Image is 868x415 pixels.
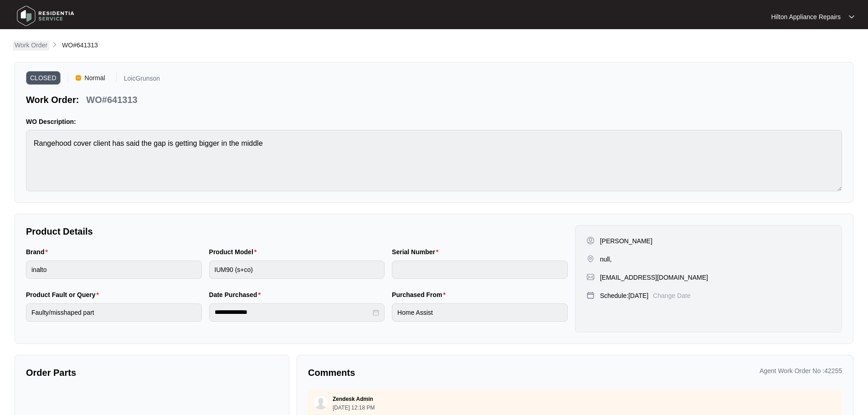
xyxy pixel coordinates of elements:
[586,236,595,245] img: user-pin
[314,396,328,410] img: user.svg
[26,303,202,322] input: Product Fault or Query
[81,71,109,85] span: Normal
[586,291,595,299] img: map-pin
[760,366,842,375] p: Agent Work Order No : 42255
[51,41,58,48] img: chevron-right
[76,75,81,81] img: Vercel Logo
[26,71,61,85] span: CLOSED
[586,255,595,263] img: map-pin
[14,2,77,30] img: residentia service logo
[392,290,449,299] label: Purchased From
[209,261,385,279] input: Product Model
[15,41,47,50] p: Work Order
[653,291,691,300] p: Change Date
[124,75,160,85] p: LoicGrunson
[26,93,79,106] p: Work Order:
[333,395,373,403] p: Zendesk Admin
[600,291,648,300] p: Schedule: [DATE]
[392,303,568,322] input: Purchased From
[62,41,98,49] span: WO#641313
[86,93,137,106] p: WO#641313
[392,261,568,279] input: Serial Number
[209,290,264,299] label: Date Purchased
[13,41,49,51] a: Work Order
[26,130,842,191] textarea: Rangehood cover client has said the gap is getting bigger in the middle
[209,247,261,256] label: Product Model
[26,290,103,299] label: Product Fault or Query
[26,117,842,126] p: WO Description:
[849,15,854,19] img: dropdown arrow
[26,247,51,256] label: Brand
[26,366,278,379] p: Order Parts
[215,307,371,317] input: Date Purchased
[600,273,708,282] p: [EMAIL_ADDRESS][DOMAIN_NAME]
[308,366,569,379] p: Comments
[600,236,652,246] p: [PERSON_NAME]
[771,12,841,21] p: Hilton Appliance Repairs
[26,225,568,238] p: Product Details
[600,255,612,264] p: null,
[392,247,442,256] label: Serial Number
[586,273,595,281] img: map-pin
[333,405,375,410] p: [DATE] 12:18 PM
[26,261,202,279] input: Brand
